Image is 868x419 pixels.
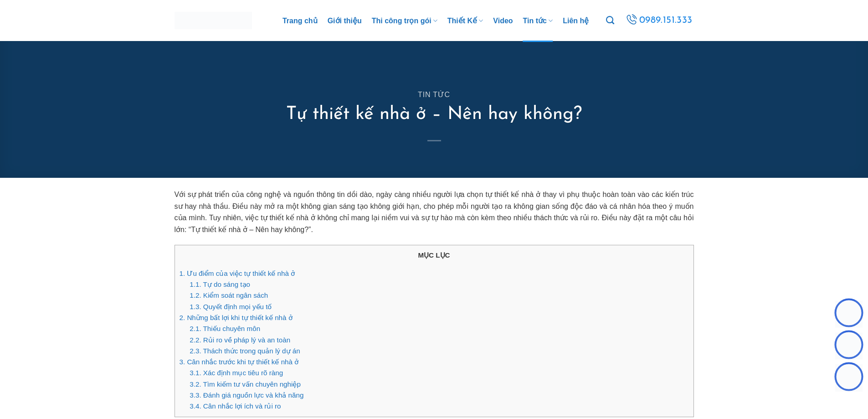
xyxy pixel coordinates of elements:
[418,91,450,98] a: Tin tức
[835,300,863,328] img: Zalo
[190,336,290,344] a: 2.2. Rủi ro về pháp lý và an toàn
[835,332,863,360] img: Facebook
[190,325,260,332] a: 2.1. Thiếu chuyên môn
[190,391,303,399] a: 3.3. Đánh giá nguồn lực và khả năng
[190,303,272,310] a: 1.3. Quyết định mọi yếu tố
[835,364,863,392] img: Phone
[190,402,281,410] a: 3.4. Cân nhắc lợi ích và rủi ro
[180,358,299,366] a: 3. Cân nhắc trước khi tự thiết kế nhà ở
[180,314,293,321] a: 2. Những bất lợi khi tự thiết kế nhà ở
[622,12,696,29] a: 0989.151.333
[190,380,301,388] a: 3.2. Tìm kiếm tư vấn chuyên nghiệp
[190,280,250,288] a: 1.1. Tự do sáng tạo
[286,103,582,126] h1: Tự thiết kế nhà ở – Nên hay không?
[175,10,252,30] img: MasHome – Tổng Thầu Thiết Kế Và Xây Nhà Trọn Gói
[175,191,694,233] span: Với sự phát triển của công nghệ và nguồn thông tin dồi dào, ngày càng nhiều người lựa chọn tự thi...
[180,269,295,277] a: 1. Ưu điểm của việc tự thiết kế nhà ở
[606,11,614,30] a: Tìm kiếm
[638,12,694,28] span: 0989.151.333
[180,250,689,261] p: MỤC LỤC
[190,291,268,299] a: 1.2. Kiểm soát ngân sách
[190,347,300,355] a: 2.3. Thách thức trong quản lý dự án
[190,369,283,377] a: 3.1. Xác định mục tiêu rõ ràng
